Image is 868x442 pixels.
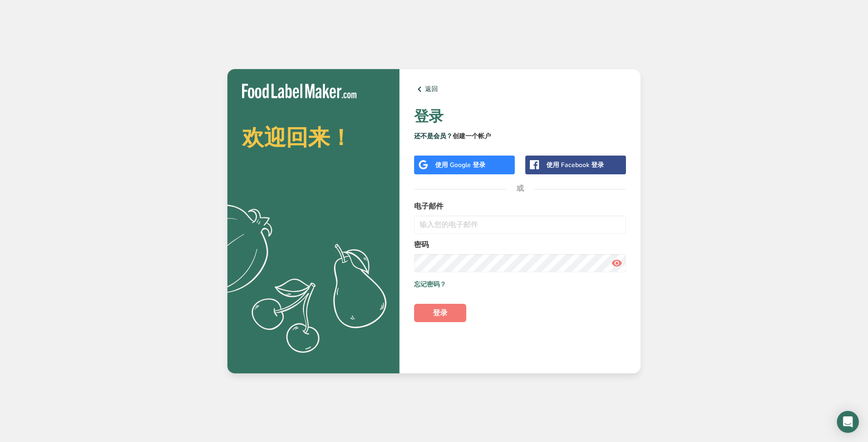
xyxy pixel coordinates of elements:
[414,201,626,212] label: 电子邮件
[433,307,447,318] span: 登录
[507,175,534,202] span: 或
[414,280,446,289] a: 忘记密码？
[414,239,626,250] label: 密码
[414,131,626,141] p: 还不是会员？
[242,84,356,99] img: Food Label Maker
[453,132,491,140] a: 创建一个帐户
[414,304,466,322] button: 登录
[414,106,626,128] h1: 登录
[435,161,485,169] span: 使用 Google 登录
[837,411,859,433] div: 打开对讲信使
[425,84,438,94] font: 返回
[414,216,626,234] input: 输入您的电子邮件
[414,84,626,95] a: 返回
[546,161,604,169] span: 使用 Facebook 登录
[242,127,385,149] h2: 欢迎回来！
